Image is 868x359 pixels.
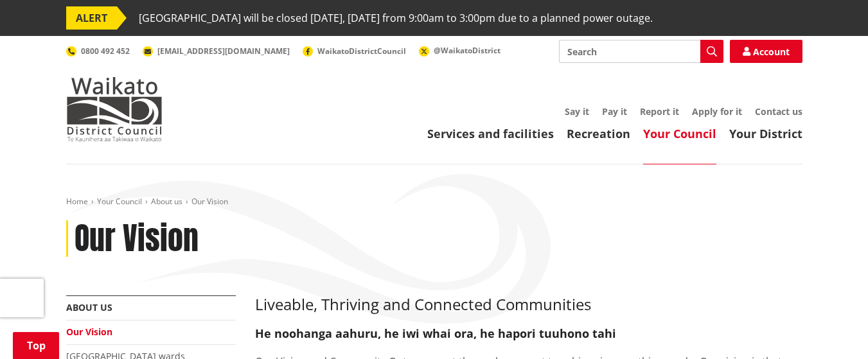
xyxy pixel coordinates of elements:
[139,6,653,30] span: [GEOGRAPHIC_DATA] will be closed [DATE], [DATE] from 9:00am to 3:00pm due to a planned power outage.
[66,326,112,338] a: Our Vision
[66,301,112,313] a: About us
[640,105,679,118] a: Report it
[66,77,163,141] img: Waikato District Council - Te Kaunihera aa Takiwaa o Waikato
[75,220,199,258] h1: Our Vision
[255,295,802,314] h3: Liveable, Thriving and Connected Communities
[419,45,500,56] a: @WaikatoDistrict
[66,197,802,207] nav: breadcrumb
[602,105,627,118] a: Pay it
[81,46,130,57] span: 0800 492 452
[434,45,500,56] span: @WaikatoDistrict
[157,46,290,57] span: [EMAIL_ADDRESS][DOMAIN_NAME]
[730,40,802,63] a: Account
[755,105,802,118] a: Contact us
[255,326,616,341] strong: He noohanga aahuru, he iwi whai ora, he hapori tuuhono tahi
[565,105,589,118] a: Say it
[567,126,630,141] a: Recreation
[97,196,142,207] a: Your Council
[692,105,742,118] a: Apply for it
[66,46,130,57] a: 0800 492 452
[66,196,88,207] a: Home
[559,40,723,63] input: Search input
[643,126,716,141] a: Your Council
[729,126,802,141] a: Your District
[427,126,554,141] a: Services and facilities
[13,332,59,359] a: Top
[317,46,406,57] span: WaikatoDistrictCouncil
[143,46,290,57] a: [EMAIL_ADDRESS][DOMAIN_NAME]
[809,305,855,351] iframe: Messenger Launcher
[151,196,182,207] a: About us
[191,196,228,207] span: Our Vision
[66,6,117,30] span: ALERT
[303,46,406,57] a: WaikatoDistrictCouncil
